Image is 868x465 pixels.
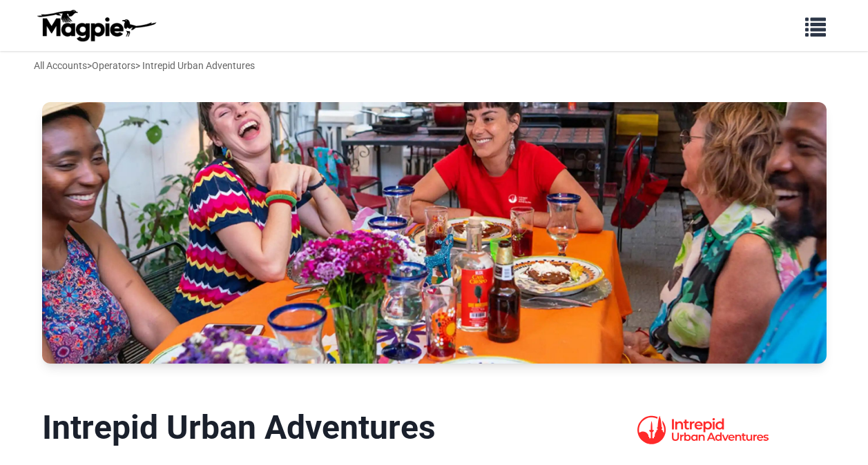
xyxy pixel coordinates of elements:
img: Intrepid Urban Adventures logo [637,408,769,452]
img: Intrepid Urban Adventures banner [42,102,827,364]
a: All Accounts [34,60,87,71]
h1: Intrepid Urban Adventures [42,408,558,448]
a: Operators [92,60,135,71]
div: > > Intrepid Urban Adventures [34,58,255,73]
img: logo-ab69f6fb50320c5b225c76a69d11143b.png [34,9,158,42]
